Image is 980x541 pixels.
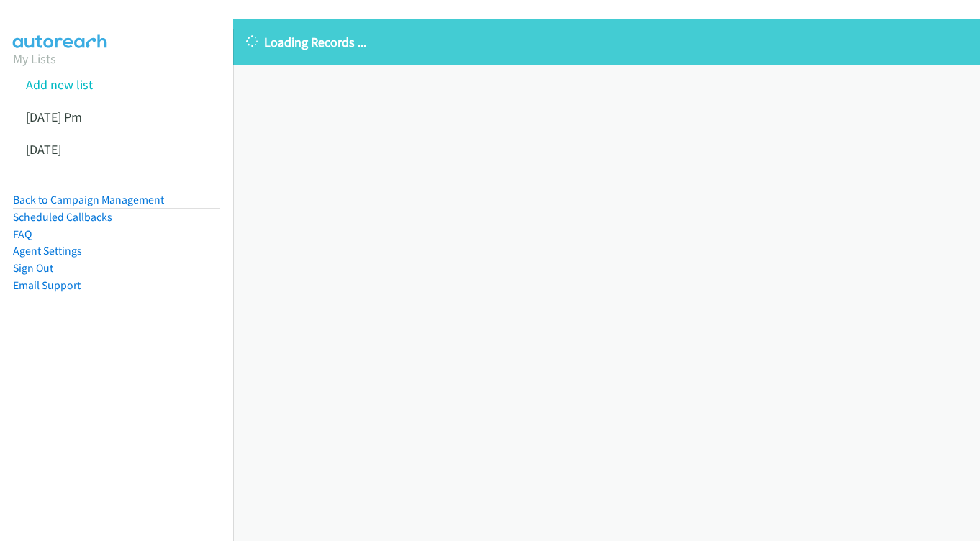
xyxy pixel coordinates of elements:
[13,50,56,67] a: My Lists
[13,278,81,292] a: Email Support
[26,109,82,125] a: [DATE] Pm
[26,76,93,93] a: Add new list
[13,227,32,241] a: FAQ
[246,32,967,52] p: Loading Records ...
[26,141,61,158] a: [DATE]
[13,210,112,224] a: Scheduled Callbacks
[13,261,53,275] a: Sign Out
[13,193,164,206] a: Back to Campaign Management
[13,244,82,258] a: Agent Settings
